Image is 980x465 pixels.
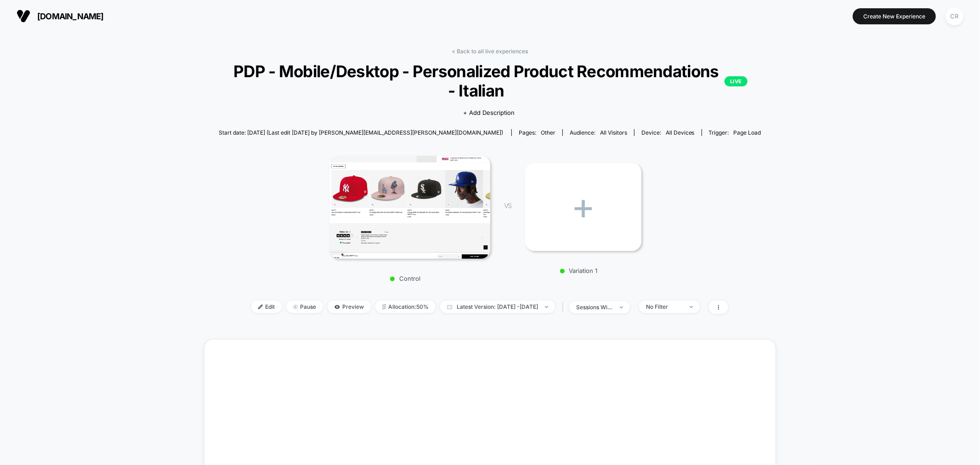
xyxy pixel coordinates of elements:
img: edit [258,305,263,309]
div: CR [946,7,963,25]
span: Allocation: 50% [375,301,436,313]
span: | [560,301,569,314]
a: < Back to all live experiences [452,48,528,55]
button: Create New Experience [853,8,936,24]
button: [DOMAIN_NAME] [14,9,107,23]
div: sessions with impression [576,304,613,311]
img: Control main [329,156,490,259]
div: Pages: [519,129,555,136]
span: [DOMAIN_NAME] [37,11,104,21]
span: Page Load [734,129,761,136]
img: end [620,306,623,308]
img: Visually logo [17,9,30,23]
img: end [293,305,298,309]
p: LIVE [725,76,748,86]
img: rebalance [382,304,386,309]
span: All Visitors [600,129,627,136]
span: Start date: [DATE] (Last edit [DATE] by [PERSON_NAME][EMAIL_ADDRESS][PERSON_NAME][DOMAIN_NAME]) [219,129,503,136]
img: end [690,306,693,308]
span: Latest Version: [DATE] - [DATE] [440,301,555,313]
div: Audience: [570,129,627,136]
button: CR [943,7,966,26]
span: other [541,129,555,136]
div: + [525,163,641,251]
span: Preview [328,301,371,313]
span: Device: [634,129,702,136]
span: VS [504,202,511,210]
span: Edit [251,301,282,313]
p: Control [325,275,486,282]
p: Variation 1 [521,267,637,274]
span: all devices [666,129,695,136]
span: Pause [286,301,323,313]
div: No Filter [646,303,683,310]
span: + Add Description [463,108,515,118]
span: PDP - Mobile/Desktop - Personalized Product Recommendations - Italian [232,62,748,100]
div: Trigger: [709,129,761,136]
img: end [545,306,548,308]
img: calendar [447,305,452,309]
